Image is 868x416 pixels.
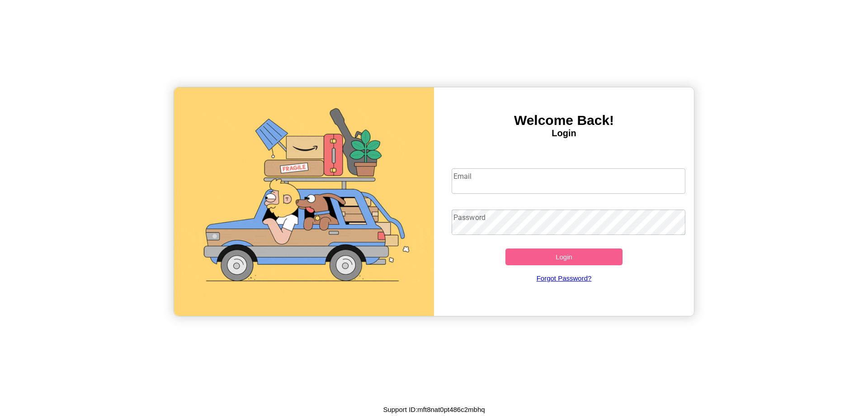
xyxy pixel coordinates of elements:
[447,265,681,291] a: Forgot Password?
[434,113,694,128] h3: Welcome Back!
[505,249,623,265] button: Login
[383,403,485,416] p: Support ID: mft8nat0pt486c2mbhq
[174,87,434,316] img: gif
[434,128,694,139] h4: Login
